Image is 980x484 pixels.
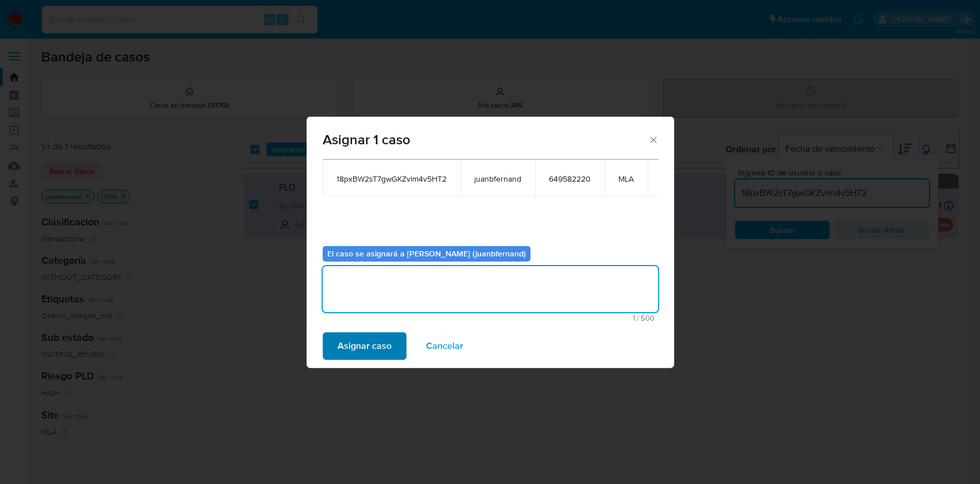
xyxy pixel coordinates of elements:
b: El caso se asignará a [PERSON_NAME] (juanbfernand) [327,248,526,259]
button: Cancelar [411,332,478,360]
span: Asignar caso [338,333,392,359]
span: MLA [618,174,634,184]
div: assign-modal [307,117,674,368]
span: Asignar 1 caso [323,133,648,147]
span: Cancelar [426,333,463,359]
span: 18pxBW2sT7gwGKZvlm4v5HT2 [336,174,447,184]
span: Máximo 500 caracteres [326,314,654,322]
span: 649582220 [549,174,591,184]
button: Cerrar ventana [648,134,658,144]
button: Asignar caso [323,332,406,360]
span: juanbfernand [474,174,521,184]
